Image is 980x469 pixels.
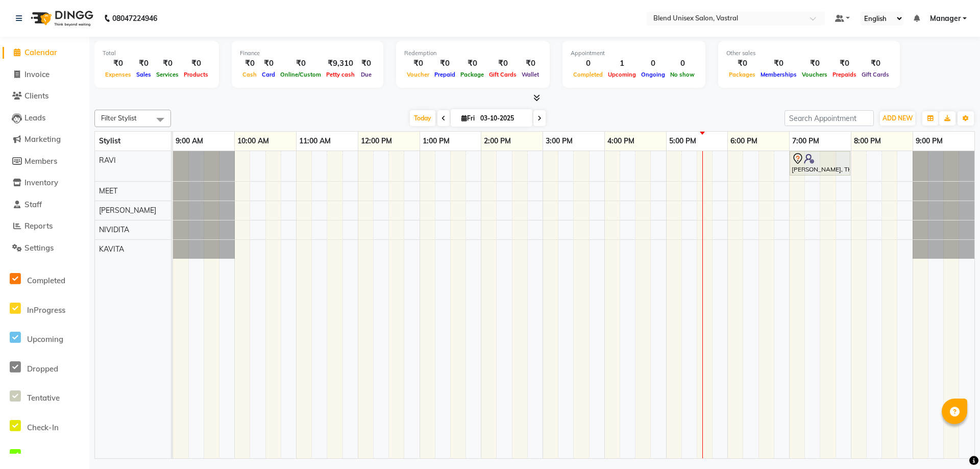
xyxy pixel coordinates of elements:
[458,58,486,69] div: ₹0
[758,58,799,69] div: ₹0
[357,58,375,69] div: ₹0
[24,69,50,79] span: Invoice
[830,71,859,78] span: Prepaids
[790,134,822,149] a: 7:00 PM
[134,58,154,69] div: ₹0
[3,134,87,145] a: Marketing
[103,71,134,78] span: Expenses
[459,114,477,122] span: Fri
[3,199,87,211] a: Staff
[103,58,134,69] div: ₹0
[181,71,211,78] span: Products
[99,186,117,195] span: MEET
[410,110,435,126] span: Today
[3,242,87,254] a: Settings
[726,58,758,69] div: ₹0
[112,4,157,33] b: 08047224946
[358,71,374,78] span: Due
[728,134,760,149] a: 6:00 PM
[726,71,758,78] span: Packages
[173,134,206,149] a: 9:00 AM
[571,49,697,58] div: Appointment
[3,112,87,124] a: Leads
[99,244,124,254] span: KAVITA
[639,71,668,78] span: Ongoing
[3,177,87,189] a: Inventory
[27,334,63,344] span: Upcoming
[404,49,542,58] div: Redemption
[134,71,154,78] span: Sales
[543,134,575,149] a: 3:00 PM
[278,71,324,78] span: Online/Custom
[605,58,639,69] div: 1
[830,58,859,69] div: ₹0
[851,134,884,149] a: 8:00 PM
[404,58,432,69] div: ₹0
[27,276,65,285] span: Completed
[235,134,272,149] a: 10:00 AM
[27,305,65,315] span: InProgress
[3,220,87,232] a: Reports
[99,206,156,215] span: [PERSON_NAME]
[240,58,259,69] div: ₹0
[24,156,57,166] span: Members
[726,49,892,58] div: Other sales
[785,110,874,126] input: Search Appointment
[432,58,458,69] div: ₹0
[24,200,42,209] span: Staff
[859,58,892,69] div: ₹0
[486,58,519,69] div: ₹0
[27,393,60,403] span: Tentative
[24,91,48,101] span: Clients
[181,58,211,69] div: ₹0
[24,47,57,57] span: Calendar
[668,71,697,78] span: No show
[99,225,129,234] span: NIVIDITA
[101,114,137,122] span: Filter Stylist
[103,49,211,58] div: Total
[937,428,970,459] iframe: chat widget
[913,134,945,149] a: 9:00 PM
[99,156,116,165] span: RAVI
[404,71,432,78] span: Voucher
[883,114,913,122] span: ADD NEW
[3,47,87,59] a: Calendar
[880,111,915,126] button: ADD NEW
[278,58,324,69] div: ₹0
[667,134,699,149] a: 5:00 PM
[799,71,830,78] span: Vouchers
[799,58,830,69] div: ₹0
[930,13,961,24] span: Manager
[3,69,87,81] a: Invoice
[240,71,259,78] span: Cash
[99,136,120,145] span: Stylist
[519,58,542,69] div: ₹0
[24,134,61,144] span: Marketing
[758,71,799,78] span: Memberships
[458,71,486,78] span: Package
[154,71,181,78] span: Services
[3,90,87,102] a: Clients
[24,113,45,122] span: Leads
[481,134,513,149] a: 2:00 PM
[486,71,519,78] span: Gift Cards
[605,71,639,78] span: Upcoming
[240,49,375,58] div: Finance
[24,243,54,253] span: Settings
[791,153,849,174] div: [PERSON_NAME], TK01, 07:00 PM-08:00 PM, Global Colour [DEMOGRAPHIC_DATA]
[477,111,528,126] input: 2025-10-03
[324,71,357,78] span: Petty cash
[297,134,333,149] a: 11:00 AM
[639,58,668,69] div: 0
[27,364,58,374] span: Dropped
[27,423,59,432] span: Check-In
[3,156,87,167] a: Members
[519,71,542,78] span: Wallet
[605,134,637,149] a: 4:00 PM
[420,134,452,149] a: 1:00 PM
[432,71,458,78] span: Prepaid
[668,58,697,69] div: 0
[26,4,96,33] img: logo
[859,71,892,78] span: Gift Cards
[259,58,278,69] div: ₹0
